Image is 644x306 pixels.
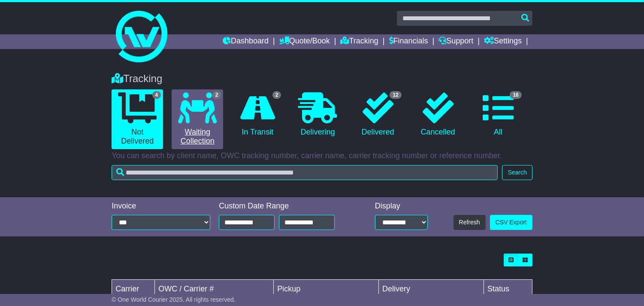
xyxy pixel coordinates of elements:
a: Support [438,34,473,49]
td: Delivery [379,280,484,299]
span: 16 [510,91,521,99]
span: 12 [390,91,401,99]
span: 2 [212,91,221,99]
a: Dashboard [223,34,269,49]
div: Invoice [112,202,210,211]
a: 4 Not Delivered [112,89,163,149]
div: Tracking [107,73,537,85]
a: Tracking [341,34,378,49]
button: Refresh [454,215,486,230]
a: 16 All [472,89,524,140]
div: Display [375,202,428,211]
a: 2 In Transit [232,89,283,140]
a: Quote/Book [279,34,330,49]
a: Settings [484,34,522,49]
span: 2 [272,91,281,99]
a: 2 Waiting Collection [172,89,223,149]
a: 12 Delivered [352,89,404,140]
td: Status [484,280,532,299]
td: OWC / Carrier # [155,280,274,299]
a: CSV Export [490,215,532,230]
span: 4 [152,91,161,99]
div: Custom Date Range [219,202,354,211]
a: Cancelled [412,89,464,140]
td: Pickup [274,280,379,299]
span: © One World Courier 2025. All rights reserved. [112,296,236,303]
a: Delivering [292,89,343,140]
button: Search [502,165,532,180]
a: Financials [389,34,428,49]
p: You can search by client name, OWC tracking number, carrier name, carrier tracking number or refe... [112,151,532,161]
td: Carrier [112,280,155,299]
